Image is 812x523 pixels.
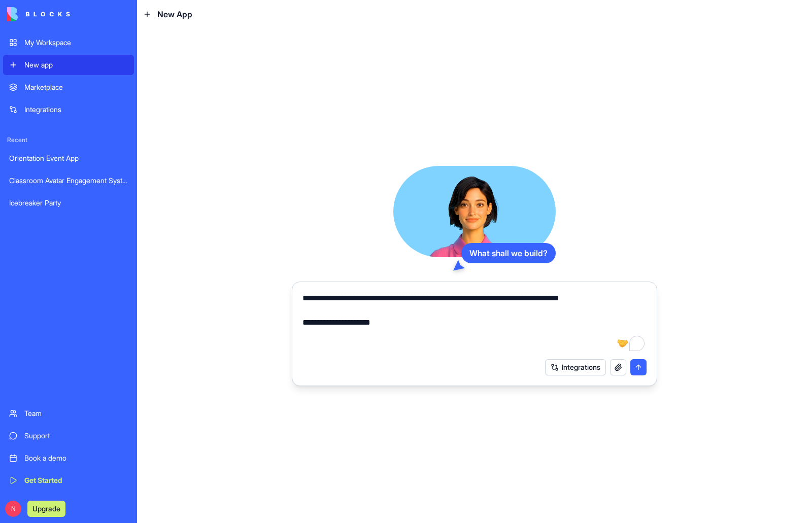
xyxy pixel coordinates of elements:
[24,104,128,115] div: Integrations
[24,60,128,70] div: New app
[24,453,128,463] div: Book a demo
[24,431,128,441] div: Support
[3,136,134,144] span: Recent
[461,243,556,263] div: What shall we build?
[3,170,134,191] a: Classroom Avatar Engagement System
[545,359,606,375] button: Integrations
[27,503,65,513] a: Upgrade
[3,403,134,424] a: Team
[24,38,128,48] div: My Workspace
[9,176,128,186] div: Classroom Avatar Engagement System
[3,55,134,75] a: New app
[24,408,128,419] div: Team
[24,475,128,485] div: Get Started
[7,7,70,21] img: logo
[3,426,134,446] a: Support
[3,77,134,97] a: Marketplace
[157,8,192,20] span: New App
[302,292,647,353] textarea: To enrich screen reader interactions, please activate Accessibility in Grammarly extension settings
[3,193,134,213] a: Icebreaker Party
[9,153,128,163] div: Orientation Event App
[3,32,134,53] a: My Workspace
[3,470,134,491] a: Get Started
[5,501,21,517] span: N
[24,82,128,92] div: Marketplace
[9,198,128,208] div: Icebreaker Party
[3,99,134,120] a: Integrations
[3,448,134,468] a: Book a demo
[27,501,65,517] button: Upgrade
[3,148,134,168] a: Orientation Event App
